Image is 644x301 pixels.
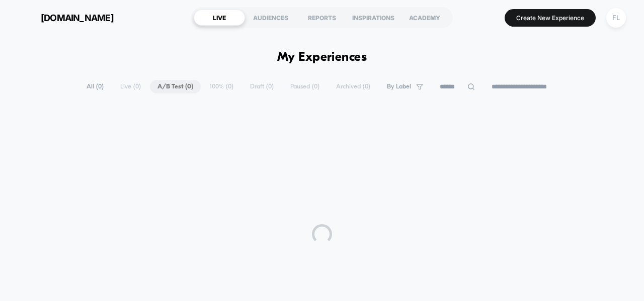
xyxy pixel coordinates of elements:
[15,10,117,26] button: [DOMAIN_NAME]
[387,83,411,90] span: By Label
[296,10,348,26] div: REPORTS
[194,10,245,26] div: LIVE
[79,80,111,93] span: All ( 0 )
[606,8,626,28] div: FL
[399,10,450,26] div: ACADEMY
[245,10,296,26] div: AUDIENCES
[348,10,399,26] div: INSPIRATIONS
[41,13,114,23] span: [DOMAIN_NAME]
[603,8,629,28] button: FL
[277,50,367,65] h1: My Experiences
[505,9,596,27] button: Create New Experience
